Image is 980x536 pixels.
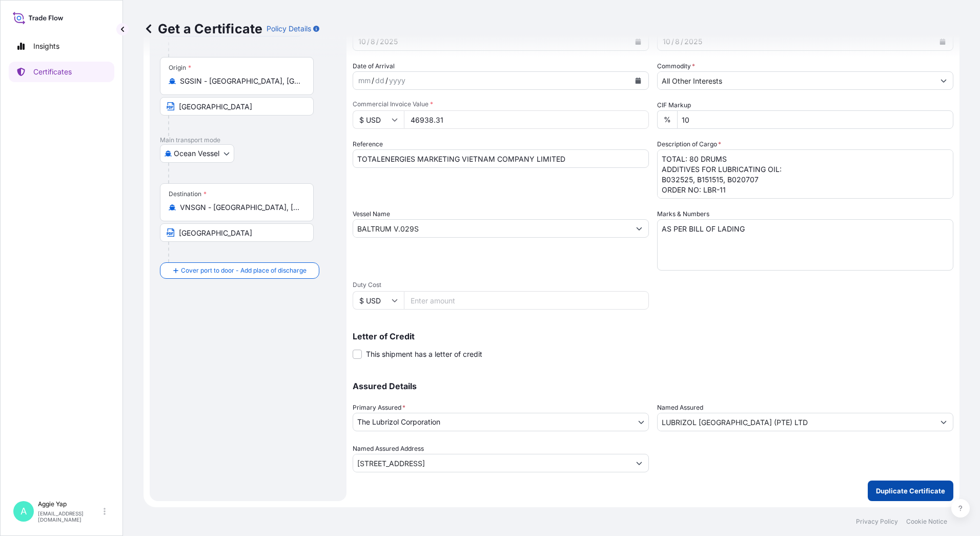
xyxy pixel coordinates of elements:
p: Certificates [33,67,72,77]
input: Named Assured Address [353,454,630,472]
button: Show suggestions [934,413,953,431]
textarea: TOTAL: 1 PALLET (1 DRUM) MERQUAT(TM) 100 POLYMER PO NO: 4529014938 [657,149,953,199]
label: Named Assured [657,403,703,413]
div: day, [374,74,385,87]
div: / [385,74,388,87]
div: year, [388,74,406,87]
a: Insights [9,36,114,56]
input: Assured Name [658,413,934,431]
input: Type to search commodity [658,71,934,90]
p: Letter of Credit [353,332,953,340]
span: A [21,506,27,516]
button: Calendar [630,72,646,89]
input: Enter booking reference [353,149,649,168]
p: Main transport mode [160,136,336,144]
p: Duplicate Certificate [876,486,945,496]
label: Named Assured Address [353,444,424,454]
span: Commercial Invoice Value [353,100,649,108]
button: The Lubrizol Corporation [353,413,649,431]
p: Assured Details [353,382,953,390]
input: Enter percentage between 0 and 24% [677,110,953,129]
div: % [657,110,677,129]
span: Cover port to door - Add place of discharge [181,265,307,276]
input: Text to appear on certificate [160,223,314,242]
label: Marks & Numbers [657,209,709,219]
input: Enter amount [404,291,649,310]
span: The Lubrizol Corporation [357,417,440,427]
a: Certificates [9,62,114,82]
button: Show suggestions [630,219,648,238]
span: Primary Assured [353,403,405,413]
div: Destination [169,190,207,198]
button: Duplicate Certificate [868,481,953,501]
label: Vessel Name [353,209,390,219]
span: This shipment has a letter of credit [366,349,482,359]
input: Text to appear on certificate [160,97,314,116]
label: CIF Markup [657,100,691,110]
button: Select transport [160,144,234,163]
p: Insights [33,41,59,51]
button: Cover port to door - Add place of discharge [160,262,319,279]
div: month, [357,74,372,87]
p: [EMAIL_ADDRESS][DOMAIN_NAME] [38,510,101,523]
label: Description of Cargo [657,139,721,149]
p: Aggie Yap [38,500,101,508]
input: Enter amount [404,110,649,129]
textarea: AS PER BILL OF LADING [657,219,953,271]
p: Policy Details [267,24,311,34]
button: Show suggestions [934,71,953,90]
label: Commodity [657,61,695,71]
span: Duty Cost [353,281,649,289]
input: Destination [180,202,301,213]
input: Origin [180,76,301,86]
a: Cookie Notice [906,518,947,526]
div: / [372,74,374,87]
span: Ocean Vessel [174,148,219,159]
a: Privacy Policy [856,518,898,526]
label: Reference [353,139,383,149]
p: Get a Certificate [144,21,262,37]
input: Type to search vessel name or IMO [353,219,630,238]
span: Date of Arrival [353,61,395,71]
div: Origin [169,64,191,72]
button: Show suggestions [630,454,648,472]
